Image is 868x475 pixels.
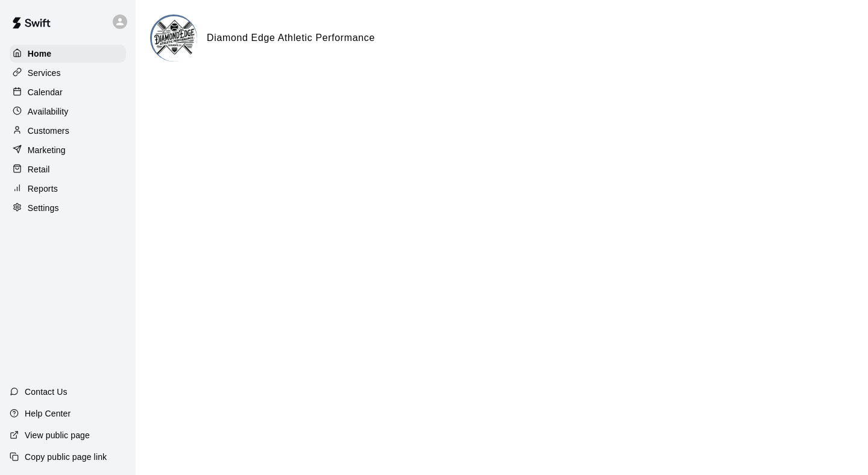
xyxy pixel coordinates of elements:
[28,105,69,118] p: Availability
[10,141,126,159] a: Marketing
[28,125,69,137] p: Customers
[28,183,58,195] p: Reports
[25,429,90,441] p: View public page
[28,202,59,214] p: Settings
[28,163,50,175] p: Retail
[152,16,197,61] img: Diamond Edge Athletic Performance logo
[10,45,126,63] a: Home
[25,407,71,420] p: Help Center
[10,64,126,82] a: Services
[25,386,68,398] p: Contact Us
[10,180,126,198] a: Reports
[25,451,107,463] p: Copy public page link
[10,102,126,121] a: Availability
[28,67,61,79] p: Services
[28,86,63,98] p: Calendar
[10,199,126,217] a: Settings
[10,83,126,101] a: Calendar
[207,30,375,46] h6: Diamond Edge Athletic Performance
[28,144,66,156] p: Marketing
[10,122,126,140] a: Customers
[10,160,126,178] a: Retail
[28,48,52,60] p: Home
